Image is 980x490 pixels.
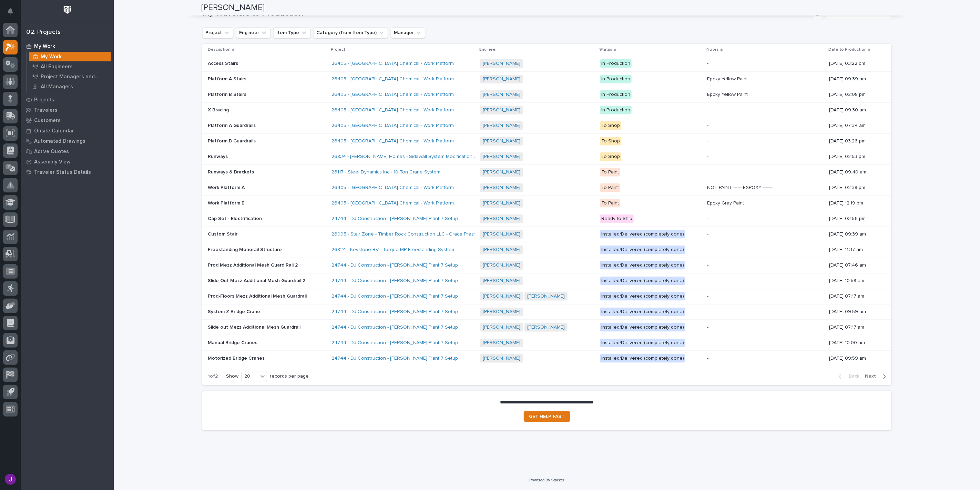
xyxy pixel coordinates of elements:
a: 24744 - DJ Construction - [PERSON_NAME] Plant 7 Setup [331,309,458,315]
tr: RunwaysRunways 26834 - [PERSON_NAME] Homes - Sidewall System Modification and P-Wall Set System [... [202,149,891,164]
a: Traveler Status Details [21,167,114,177]
p: [DATE] 09:39 am [829,231,880,237]
a: [PERSON_NAME] [483,309,520,315]
div: To Paint [600,168,620,177]
a: [PERSON_NAME] [483,278,520,284]
a: My Work [21,41,114,51]
tr: Platform A GuardrailsPlatform A Guardrails 26405 - [GEOGRAPHIC_DATA] Chemical - Work Platform [PE... [202,118,891,133]
p: [DATE] 03:26 pm [829,138,880,144]
p: [DATE] 02:08 pm [829,92,880,98]
p: Motorized Bridge Cranes [208,354,266,361]
img: Workspace Logo [61,3,74,16]
a: [PERSON_NAME] [483,356,520,361]
p: [DATE] 02:38 pm [829,185,880,191]
tr: Prod Mezz Additional Mesh Guard Rail 2Prod Mezz Additional Mesh Guard Rail 2 24744 - DJ Construct... [202,258,891,273]
button: Project [202,27,233,38]
p: [DATE] 09:40 am [829,169,880,175]
p: Traveler Status Details [34,169,91,176]
tr: Runways & BracketsRunways & Brackets 26117 - Steel Dynamics Inc - 10 Ton Crane System [PERSON_NAM... [202,164,891,180]
p: Slide out Mezz Additional Mesh Guardrail [208,323,302,330]
button: Next [862,373,891,379]
h2: [PERSON_NAME] [202,3,265,13]
a: [PERSON_NAME] [483,92,520,98]
a: [PERSON_NAME] [483,231,520,237]
a: All Managers [27,82,114,91]
div: - [707,107,708,113]
div: In Production [600,106,632,114]
a: Powered By Stacker [529,478,564,482]
tr: Slide Out Mezz Additional Mesh Guardrail 2Slide Out Mezz Additional Mesh Guardrail 2 24744 - DJ C... [202,273,891,289]
a: 26405 - [GEOGRAPHIC_DATA] Chemical - Work Platform [331,92,454,98]
tr: Cap Set - ElectrificationCap Set - Electrification 24744 - DJ Construction - [PERSON_NAME] Plant ... [202,211,891,227]
p: Custom Stair [208,230,239,237]
a: [PERSON_NAME] [483,324,520,330]
a: [PERSON_NAME] [483,247,520,253]
a: [PERSON_NAME] [483,107,520,113]
tr: Platform A StairsPlatform A Stairs 26405 - [GEOGRAPHIC_DATA] Chemical - Work Platform [PERSON_NAM... [202,71,891,87]
a: [PERSON_NAME] [483,76,520,82]
div: - [707,138,708,144]
div: 02. Projects [26,29,61,36]
div: NOT PAINT ------ EXPOXY ------- [707,185,773,191]
p: [DATE] 07:34 am [829,123,880,129]
div: - [707,61,708,67]
div: In Production [600,75,632,83]
div: Epoxy Yellow Paint [707,92,748,98]
p: Prod Mezz Additional Mesh Guard Rail 2 [208,261,299,268]
a: All Engineers [27,62,114,71]
p: Runways [208,152,229,160]
p: Customers [34,118,61,124]
div: Installed/Delivered (completely done) [600,323,685,332]
a: 24744 - DJ Construction - [PERSON_NAME] Plant 7 Setup [331,278,458,284]
p: Work Platform A [208,183,246,191]
a: 26405 - [GEOGRAPHIC_DATA] Chemical - Work Platform [331,200,454,206]
a: Assembly View [21,157,114,167]
tr: X BracingX Bracing 26405 - [GEOGRAPHIC_DATA] Chemical - Work Platform [PERSON_NAME] In Production... [202,102,891,118]
p: Project [331,46,345,53]
div: Installed/Delivered (completely done) [600,230,685,239]
div: - [707,278,708,284]
a: [PERSON_NAME] [483,293,520,299]
div: Ready to Ship [600,214,634,223]
a: [PERSON_NAME] [483,340,520,346]
a: 26117 - Steel Dynamics Inc - 10 Ton Crane System [331,169,441,175]
p: Platform A Stairs [208,75,248,82]
button: Notifications [3,4,18,19]
a: 24744 - DJ Construction - [PERSON_NAME] Plant 7 Setup [331,356,458,361]
p: My Work [34,43,55,50]
p: [DATE] 10:00 am [829,340,880,346]
p: Platform B Stairs [208,90,248,98]
button: Engineer [236,27,270,38]
div: In Production [600,59,632,68]
span: Back [845,373,859,379]
div: - [707,231,708,237]
p: All Managers [41,84,73,90]
div: - [707,216,708,222]
div: Notifications [9,8,18,19]
tr: Custom StairCustom Stair 26095 - Stair Zone - Timber Rock Construction LLC - Grace Pressbox [PERS... [202,227,891,242]
a: Onsite Calendar [21,126,114,136]
a: 26405 - [GEOGRAPHIC_DATA] Chemical - Work Platform [331,107,454,113]
div: Installed/Delivered (completely done) [600,339,685,347]
a: [PERSON_NAME] [483,200,520,206]
a: [PERSON_NAME] [483,123,520,129]
p: Date to Production [828,46,867,53]
p: records per page [270,373,309,379]
button: Manager [391,27,425,38]
a: 26834 - [PERSON_NAME] Homes - Sidewall System Modification and P-Wall Set System [331,154,523,160]
div: - [707,324,708,330]
div: Installed/Delivered (completely done) [600,246,685,254]
p: Show [226,373,238,379]
div: Installed/Delivered (completely done) [600,354,685,363]
p: Manual Bridge Cranes [208,339,259,346]
div: - [707,309,708,315]
p: [DATE] 03:22 pm [829,61,880,67]
tr: Freestanding Monorail StructureFreestanding Monorail Structure 26824 - Keystone RV - Torque MP Fr... [202,242,891,258]
div: To Shop [600,137,621,146]
span: Next [865,373,880,379]
button: users-avatar [3,472,18,487]
a: 26405 - [GEOGRAPHIC_DATA] Chemical - Work Platform [331,185,454,191]
button: Category (from Item Type) [313,27,388,38]
div: Epoxy Gray Paint [707,200,744,206]
a: [PERSON_NAME] [483,154,520,160]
